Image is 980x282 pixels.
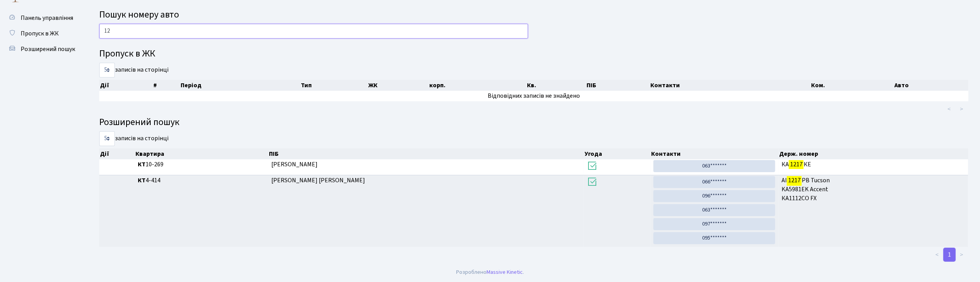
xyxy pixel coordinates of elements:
b: КТ [138,176,146,185]
th: Дії [99,80,153,91]
th: Авто [894,80,976,91]
th: ПІБ [586,80,650,91]
a: Massive Kinetic [486,268,523,276]
th: # [153,80,180,91]
label: записів на сторінці [99,63,169,78]
span: 4-414 [138,176,265,185]
span: Пошук номеру авто [99,8,179,21]
label: записів на сторінці [99,131,169,146]
b: КТ [138,160,146,169]
th: Угода [584,148,651,159]
mark: 1217 [787,175,802,186]
a: Розширений пошук [4,41,82,57]
th: Дії [99,148,135,159]
th: Кв. [526,80,586,91]
h4: Пропуск в ЖК [99,48,968,60]
div: Розроблено . [456,268,524,277]
th: корп. [429,80,526,91]
th: Ком. [811,80,894,91]
span: [PERSON_NAME] [PERSON_NAME] [271,176,365,185]
span: Розширений пошук [21,45,75,53]
th: Квартира [135,148,269,159]
th: ЖК [367,80,429,91]
a: Панель управління [4,10,82,26]
span: [PERSON_NAME] [271,160,318,169]
input: Пошук [99,24,528,39]
select: записів на сторінці [99,131,115,146]
span: КА КЕ [782,160,965,169]
span: 10-269 [138,160,265,169]
span: АІ РВ Tucson KA5981EK Accent КА1112СО FX [782,176,965,203]
th: ПІБ [268,148,584,159]
th: Контакти [650,148,778,159]
mark: 1217 [789,159,804,170]
th: Тип [300,80,367,91]
select: записів на сторінці [99,63,115,78]
th: Контакти [650,80,811,91]
h4: Розширений пошук [99,117,968,128]
td: Відповідних записів не знайдено [99,91,968,101]
span: Пропуск в ЖК [21,29,59,38]
th: Період [180,80,300,91]
th: Держ. номер [779,148,969,159]
a: 1 [943,248,956,262]
a: Пропуск в ЖК [4,26,82,41]
span: Панель управління [21,14,73,22]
